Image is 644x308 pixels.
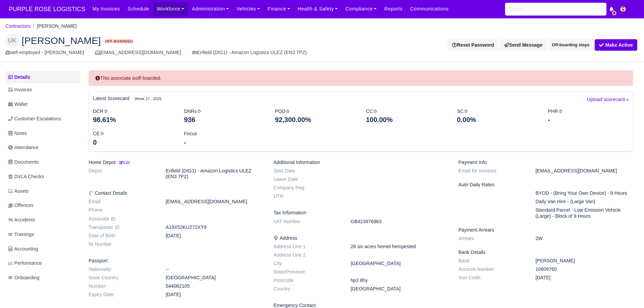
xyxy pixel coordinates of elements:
[5,257,80,270] a: Performance
[188,2,233,16] a: Administration
[8,245,38,253] span: Accounting
[5,98,80,111] a: Wallet
[595,39,637,51] button: Make Active
[5,242,80,256] a: Accounting
[8,100,27,108] span: Wallet
[179,108,270,125] div: DNRs
[453,168,530,174] dt: Email for Invoices
[381,2,406,16] a: Reports
[5,213,80,227] a: Accidents
[184,138,265,147] div: -
[268,176,345,182] dt: Leave Date
[273,160,448,165] h6: Additional Information
[5,156,80,169] a: Documents
[89,160,263,165] h6: Home Depot
[84,241,161,247] dt: NI Number
[548,115,629,124] div: -
[452,108,543,125] div: SC
[5,271,80,284] a: Onboarding
[5,71,80,84] a: Details
[89,258,263,264] h6: Passport
[8,231,34,238] span: Trainings
[587,96,629,107] a: Upload scorecard »
[530,236,638,241] dd: 2W
[5,3,89,16] a: PURPLE ROSE LOGISTICS
[161,266,268,272] dd: --
[5,34,19,47] div: UK
[268,252,345,258] dt: Address Line 2
[268,193,345,199] dt: UTR
[530,266,638,272] dd: 10609760
[5,2,89,16] span: PURPLE ROSE LOGISTICS
[88,108,179,125] div: DCR
[135,96,162,102] small: Week 17 , 2025
[5,141,80,154] a: Attendance
[89,190,263,196] h6: Contact Details
[95,49,181,56] div: [EMAIL_ADDRESS][DOMAIN_NAME]
[294,2,342,16] a: Health & Safety
[8,158,39,166] span: Documents
[268,278,345,283] dt: Postcode
[543,108,634,125] div: PHR
[8,173,44,181] span: DVLA Checks
[275,115,356,124] div: 92,300.00%
[406,2,453,16] a: Communications
[453,258,530,264] dt: Bank:
[8,274,40,282] span: Onboarding
[8,86,32,94] span: Invoices
[268,219,345,224] dt: VAT Number
[345,286,453,292] dd: [GEOGRAPHIC_DATA]
[103,39,134,44] span: Off-boarded
[118,160,130,165] a: Edit
[5,199,80,212] a: Offences
[84,199,161,205] dt: Email
[268,286,345,292] dt: Country
[153,2,188,16] a: Workforce
[161,292,268,298] dd: [DATE]
[5,23,30,29] a: Contractors
[273,210,448,216] h6: Tax Information
[8,216,35,224] span: Accidents
[270,108,361,125] div: POD
[118,161,130,165] small: Edit
[8,144,39,151] span: Attendance
[184,115,265,124] div: 936
[345,261,453,266] dd: [GEOGRAPHIC_DATA]
[268,168,345,174] dt: Start Date
[84,216,161,222] dt: Associate ID
[136,75,162,81] strong: off-boarded.
[84,283,161,289] dt: Number:
[89,2,124,16] a: My Invoices
[458,227,633,233] h6: Payment Arrears
[264,2,294,16] a: Finance
[458,182,633,188] h6: Auto Daily Rates
[161,233,268,239] dd: [DATE]
[268,185,345,191] dt: Company Reg.
[366,115,447,124] div: 100.00%
[268,261,345,266] dt: City
[8,115,61,123] span: Customer Escalations
[530,168,638,174] dd: [EMAIL_ADDRESS][DOMAIN_NAME]
[179,130,270,147] div: Focus
[5,228,80,241] a: Trainings
[8,187,29,195] span: Assets
[530,258,638,264] dd: [PERSON_NAME]
[5,49,84,56] div: self-employed - [PERSON_NAME]
[345,219,453,224] dd: GB423976963
[530,190,638,196] dd: BYOD - (Bring Your Own Device) - 9 Hours
[268,244,345,250] dt: Address Line 1
[84,168,161,180] dt: Depot:
[453,266,530,272] dt: Account Number:
[505,3,606,16] input: Search...
[22,36,101,45] span: [PERSON_NAME]
[361,108,452,125] div: CC
[93,115,174,124] div: 98.61%
[84,266,161,272] dt: Nationality:
[84,207,161,213] dt: Phone
[530,207,638,219] dd: Standard Parcel - Low Emission Vehicle (Large) - Block of 9 Hours
[8,202,33,209] span: Offences
[8,129,27,137] span: Notes
[457,115,538,124] div: 0.00%
[30,22,77,30] li: [PERSON_NAME]
[273,235,448,241] h6: Address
